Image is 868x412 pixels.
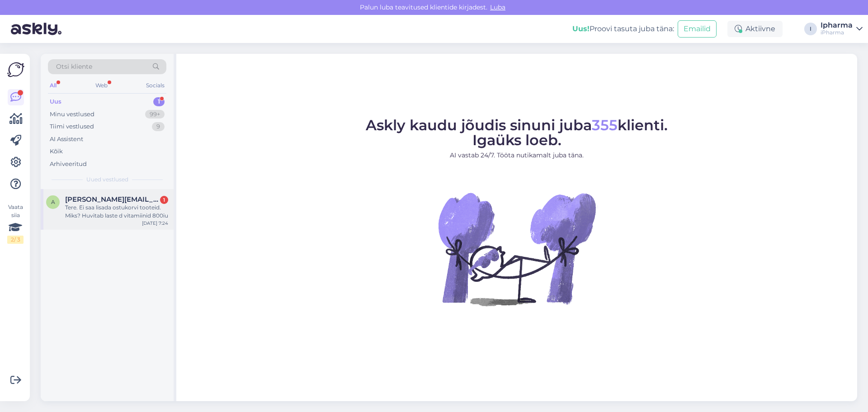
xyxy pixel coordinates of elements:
a: IpharmaiPharma [821,22,863,36]
span: Askly kaudu jõudis sinuni juba klienti. Igaüks loeb. [366,116,668,149]
div: All [48,80,58,91]
div: Web [94,80,109,91]
div: Aktiivne [727,21,783,37]
div: 99+ [145,110,165,119]
div: [DATE] 7:24 [142,220,168,227]
img: Askly Logo [7,61,24,78]
div: Proovi tasuta juba täna: [572,24,674,34]
span: angela.arviste@mail.ee [65,195,159,204]
div: Tiimi vestlused [50,122,94,131]
div: Socials [144,80,166,91]
span: a [51,199,55,205]
span: Luba [487,3,508,11]
div: I [804,23,817,35]
div: Vaata siia [7,203,24,244]
div: Minu vestlused [50,110,94,119]
span: Otsi kliente [56,62,92,71]
div: Uus [50,97,61,106]
div: Kõik [50,147,63,156]
div: 1 [160,196,168,204]
span: 355 [592,116,618,134]
p: AI vastab 24/7. Tööta nutikamalt juba täna. [366,151,668,160]
div: iPharma [821,29,853,36]
b: Uus! [572,24,590,33]
div: Tere. Ei saa lisada ostukorvi tooteid. Miks? Huvitab laste d vitamiinid 800iu [65,204,168,220]
button: Emailid [678,20,717,38]
div: 2 / 3 [7,236,24,244]
div: 1 [153,97,165,106]
div: Ipharma [821,22,853,29]
img: No Chat active [435,167,598,330]
div: Arhiveeritud [50,160,87,169]
div: AI Assistent [50,135,83,144]
span: Uued vestlused [86,175,128,184]
div: 9 [152,122,165,131]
